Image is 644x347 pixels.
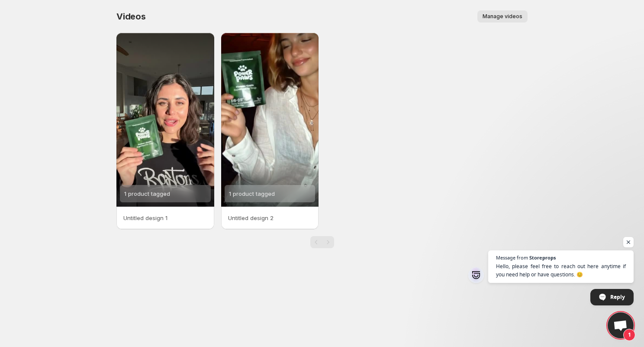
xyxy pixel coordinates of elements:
span: Videos [116,11,146,22]
div: Open chat [608,312,634,338]
span: 1 product tagged [229,190,275,197]
span: Manage videos [483,13,522,20]
p: Untitled design 1 [123,214,207,222]
span: 1 [623,329,635,341]
span: Storeprops [529,255,556,260]
span: Message from [496,255,528,260]
span: 1 product tagged [124,190,170,197]
p: Untitled design 2 [228,214,312,222]
span: Reply [610,289,625,305]
span: Hello, please feel free to reach out here anytime if you need help or have questions. 😊 [496,262,626,279]
nav: Pagination [310,236,334,248]
button: Manage videos [477,10,528,23]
